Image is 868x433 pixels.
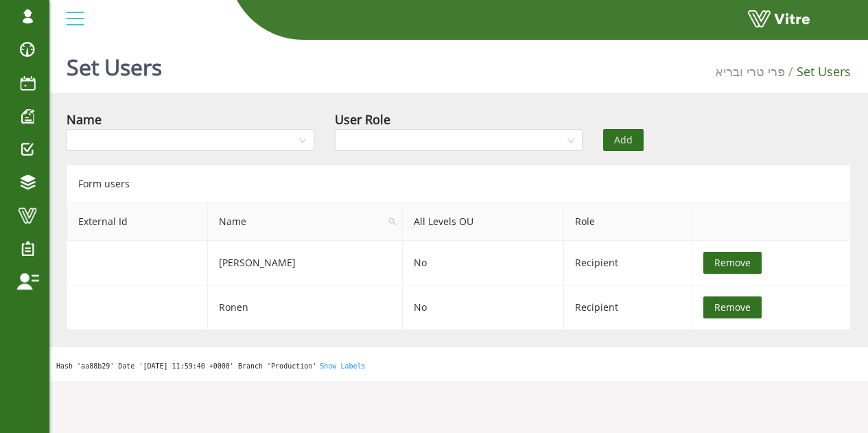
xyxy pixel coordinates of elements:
[67,203,208,241] th: External Id
[208,241,403,285] td: [PERSON_NAME]
[208,285,403,330] td: Ronen
[703,296,762,318] button: Remove
[575,256,618,269] span: Recipient
[715,63,785,80] a: פרי טרי ובריא
[67,165,851,202] div: Form users
[703,252,762,274] button: Remove
[714,300,751,315] span: Remove
[67,34,162,93] h1: Set Users
[56,362,316,370] span: Hash 'aa88b29' Date '[DATE] 11:59:40 +0000' Branch 'Production'
[603,129,644,151] button: Add
[403,203,564,241] th: All Levels OU
[208,203,402,240] span: Name
[714,255,751,270] span: Remove
[335,110,390,129] div: User Role
[403,285,564,330] td: No
[564,203,693,241] th: Role
[67,110,102,129] div: Name
[403,241,564,285] td: No
[575,301,618,314] span: Recipient
[320,362,365,370] a: Show Labels
[383,203,402,240] span: search
[785,62,851,81] li: Set Users
[388,218,397,226] span: search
